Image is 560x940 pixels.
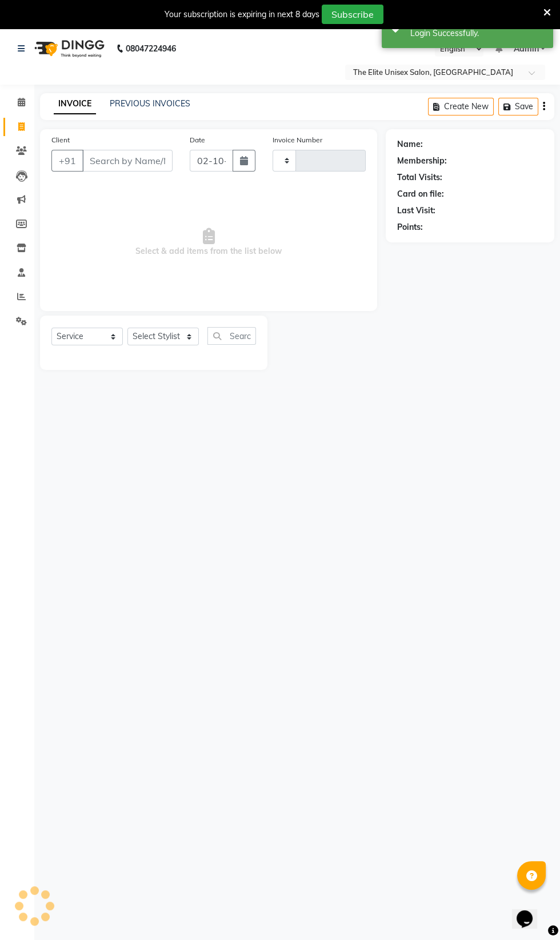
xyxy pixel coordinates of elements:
[512,894,549,929] iframe: chat widget
[51,150,83,172] button: +91
[82,150,173,172] input: Search by Name/Mobile/Email/Code
[397,188,444,200] div: Card on file:
[110,98,190,109] a: PREVIOUS INVOICES
[51,185,366,300] span: Select & add items from the list below
[51,135,70,145] label: Client
[54,94,96,114] a: INVOICE
[513,43,538,55] span: Admin
[322,5,383,24] button: Subscribe
[207,327,256,345] input: Search or Scan
[397,155,447,167] div: Membership:
[397,172,442,184] div: Total Visits:
[29,33,107,65] img: logo
[190,135,205,145] label: Date
[498,98,538,115] button: Save
[165,9,319,21] div: Your subscription is expiring in next 8 days
[410,27,545,39] div: Login Successfully.
[273,135,322,145] label: Invoice Number
[397,221,423,233] div: Points:
[397,205,435,217] div: Last Visit:
[428,98,494,115] button: Create New
[126,33,176,65] b: 08047224946
[397,138,423,150] div: Name:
